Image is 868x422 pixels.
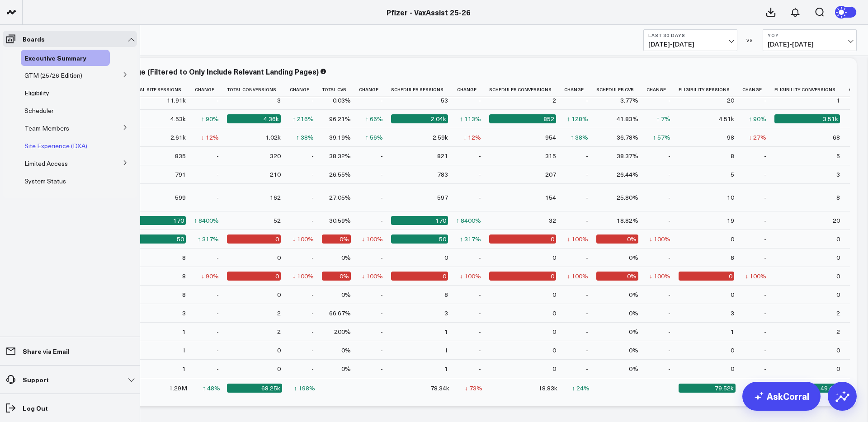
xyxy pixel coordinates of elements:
[629,327,638,336] div: 0%
[648,33,732,38] b: Last 30 Days
[489,272,556,281] div: 0
[329,133,351,142] div: 39.19%
[217,364,219,373] div: -
[836,272,840,281] div: 0
[311,151,314,160] div: -
[836,290,840,299] div: 0
[679,82,742,97] th: Eligibility Sessions
[567,272,588,281] div: ↓ 100%
[764,216,766,225] div: -
[444,327,448,336] div: 1
[763,29,857,51] button: YoY[DATE]-[DATE]
[479,170,481,179] div: -
[322,82,359,97] th: Total Cvr
[742,382,821,411] a: AskCorral
[381,151,383,160] div: -
[329,309,351,318] div: 66.67%
[201,133,219,142] div: ↓ 12%
[836,253,840,262] div: 0
[329,216,351,225] div: 30.59%
[731,309,734,318] div: 3
[596,272,638,281] div: 0%
[341,290,351,299] div: 0%
[668,151,670,160] div: -
[764,234,766,244] div: -
[668,216,670,225] div: -
[668,309,670,318] div: -
[274,216,281,225] div: 52
[836,327,840,336] div: 2
[381,253,383,262] div: -
[24,54,86,61] a: Executive Summary
[479,151,481,160] div: -
[277,346,281,355] div: 0
[545,193,556,202] div: 154
[742,38,758,43] div: VS
[719,114,734,123] div: 4.51k
[277,290,281,299] div: 0
[742,82,774,97] th: Change
[24,159,68,168] span: Limited Access
[24,178,66,185] a: System Status
[617,193,638,202] div: 25.80%
[341,253,351,262] div: 0%
[329,193,351,202] div: 27.05%
[774,114,840,123] div: 3.51k
[201,114,219,123] div: ↑ 90%
[391,272,448,281] div: 0
[727,216,734,225] div: 19
[217,151,219,160] div: -
[749,133,766,142] div: ↓ 27%
[292,272,314,281] div: ↓ 100%
[217,253,219,262] div: -
[311,327,314,336] div: -
[586,253,588,262] div: -
[479,364,481,373] div: -
[629,346,638,355] div: 0%
[175,151,186,160] div: 835
[23,347,70,355] p: Share via Email
[833,133,840,142] div: 68
[265,133,281,142] div: 1.02k
[277,96,281,105] div: 3
[668,193,670,202] div: -
[836,151,840,160] div: 5
[586,346,588,355] div: -
[270,193,281,202] div: 162
[217,193,219,202] div: -
[552,346,556,355] div: 0
[538,384,557,393] div: 18.83k
[381,309,383,318] div: -
[727,96,734,105] div: 20
[564,82,596,97] th: Change
[745,272,766,281] div: ↓ 100%
[620,96,638,105] div: 3.77%
[768,41,852,48] span: [DATE] - [DATE]
[463,133,481,142] div: ↓ 12%
[586,309,588,318] div: -
[586,364,588,373] div: -
[201,272,219,281] div: ↓ 90%
[836,193,840,202] div: 8
[311,96,314,105] div: -
[391,216,448,225] div: 170
[629,253,638,262] div: 0%
[217,96,219,105] div: -
[764,309,766,318] div: -
[552,253,556,262] div: 0
[182,253,186,262] div: 8
[489,234,556,244] div: 0
[311,170,314,179] div: -
[333,96,351,105] div: 0.03%
[586,290,588,299] div: -
[444,309,448,318] div: 3
[586,170,588,179] div: -
[217,170,219,179] div: -
[391,82,456,97] th: Scheduler Sessions
[3,400,137,416] a: Log Out
[764,193,766,202] div: -
[227,384,282,393] div: 68.25k
[479,309,481,318] div: -
[311,364,314,373] div: -
[572,384,590,393] div: ↑ 24%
